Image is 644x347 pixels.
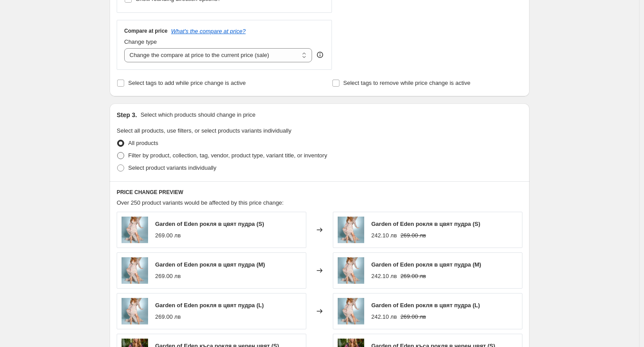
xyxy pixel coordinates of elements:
[141,111,255,119] p: Select which products should change in price
[155,302,264,309] span: Garden of Eden рокля в цвят пудра (L)
[338,217,364,243] img: garden-of-eden-rokla-v-cvat-pudra-66d576b6d4502_1920x1920_72baf077-c8a5-48c7-90be-c5e87cf359b4_80...
[117,199,284,206] span: Over 250 product variants would be affected by this price change:
[155,272,181,281] div: 269.00 лв
[371,302,480,309] span: Garden of Eden рокля в цвят пудра (L)
[400,313,426,321] strike: 269.00 лв
[128,80,246,86] span: Select tags to add while price change is active
[171,28,246,34] button: What's the compare at price?
[124,27,168,34] h3: Compare at price
[371,221,480,227] span: Garden of Eden рокля в цвят пудра (S)
[117,189,522,196] h6: PRICE CHANGE PREVIEW
[400,231,426,240] strike: 269.00 лв
[122,298,148,324] img: garden-of-eden-rokla-v-cvat-pudra-66d576b6d4502_1920x1920_72baf077-c8a5-48c7-90be-c5e87cf359b4_80...
[371,313,397,321] div: 242.10 лв
[117,127,291,134] span: Select all products, use filters, or select products variants individually
[128,164,216,171] span: Select product variants individually
[155,313,181,321] div: 269.00 лв
[371,261,481,268] span: Garden of Eden рокля в цвят пудра (M)
[122,257,148,284] img: garden-of-eden-rokla-v-cvat-pudra-66d576b6d4502_1920x1920_72baf077-c8a5-48c7-90be-c5e87cf359b4_80...
[155,261,265,268] span: Garden of Eden рокля в цвят пудра (M)
[338,298,364,324] img: garden-of-eden-rokla-v-cvat-pudra-66d576b6d4502_1920x1920_72baf077-c8a5-48c7-90be-c5e87cf359b4_80...
[371,231,397,240] div: 242.10 лв
[400,272,426,281] strike: 269.00 лв
[316,50,324,59] div: help
[343,80,471,86] span: Select tags to remove while price change is active
[124,38,157,45] span: Change type
[155,221,264,227] span: Garden of Eden рокля в цвят пудра (S)
[128,152,327,159] span: Filter by product, collection, tag, vendor, product type, variant title, or inventory
[122,217,148,243] img: garden-of-eden-rokla-v-cvat-pudra-66d576b6d4502_1920x1920_72baf077-c8a5-48c7-90be-c5e87cf359b4_80...
[117,111,137,119] h2: Step 3.
[128,140,158,146] span: All products
[371,272,397,281] div: 242.10 лв
[338,257,364,284] img: garden-of-eden-rokla-v-cvat-pudra-66d576b6d4502_1920x1920_72baf077-c8a5-48c7-90be-c5e87cf359b4_80...
[155,231,181,240] div: 269.00 лв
